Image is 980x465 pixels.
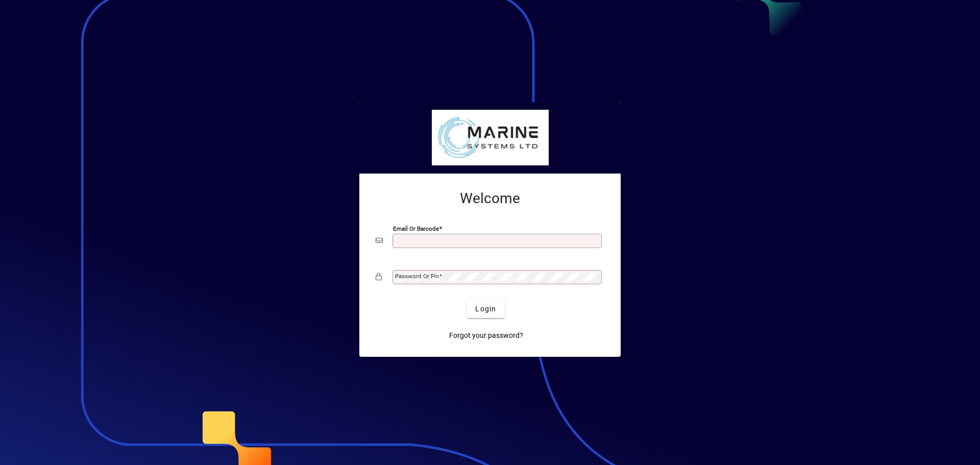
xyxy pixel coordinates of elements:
button: Login [467,300,504,318]
a: Forgot your password? [445,326,527,345]
h2: Welcome [376,190,604,207]
mat-label: Password or Pin [395,273,439,280]
span: Login [475,304,496,314]
span: Forgot your password? [449,330,523,341]
mat-label: Email or Barcode [393,225,439,232]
